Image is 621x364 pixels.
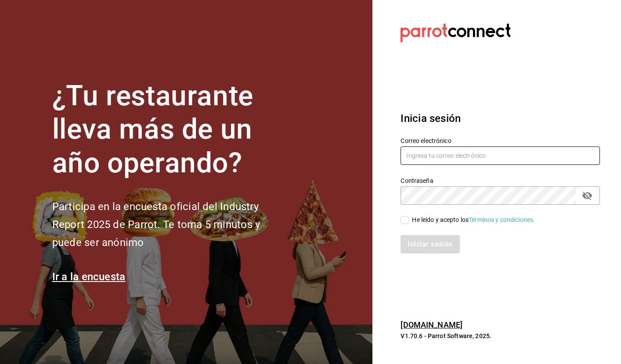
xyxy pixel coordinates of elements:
button: passwordField [580,188,595,203]
label: Correo electrónico [401,137,600,143]
h2: Participa en la encuesta oficial del Industry Report 2025 de Parrot. Te toma 5 minutos y puede se... [52,198,289,251]
h1: ¿Tu restaurante lleva más de un año operando? [52,79,289,180]
label: Contraseña [401,177,600,183]
a: Términos y condiciones. [469,216,535,223]
p: V1.70.6 - Parrot Software, 2025. [401,332,600,340]
a: [DOMAIN_NAME] [401,320,462,329]
div: He leído y acepto los [412,215,535,225]
input: Ingresa tu correo electrónico [401,146,600,165]
a: Ir a la encuesta [52,271,126,283]
h3: Inicia sesión [401,111,600,126]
